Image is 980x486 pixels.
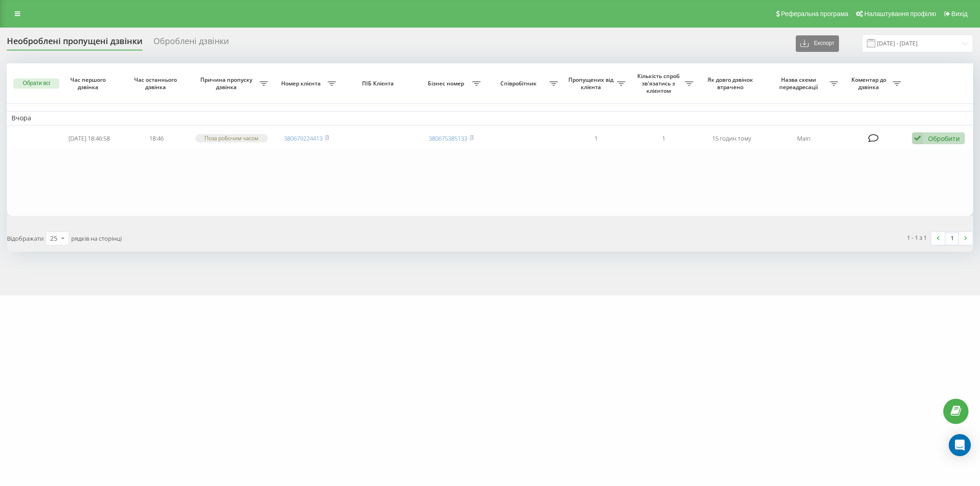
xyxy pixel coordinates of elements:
[429,134,467,142] a: 380675385133
[63,76,115,90] span: Час першого дзвінка
[422,80,472,87] span: Бізнес номер
[864,10,936,17] span: Налаштування профілю
[195,76,260,90] span: Причина пропуску дзвінка
[153,36,229,51] div: Оброблені дзвінки
[490,80,549,87] span: Співробітник
[630,127,697,150] td: 1
[71,234,122,243] span: рядків на сторінці
[928,134,960,143] div: Обробити
[949,434,971,456] div: Open Intercom Messenger
[770,76,830,90] span: Назва схеми переадресації
[13,79,59,89] button: Обрати всі
[50,234,57,243] div: 25
[195,134,268,142] div: Поза робочим часом
[907,233,927,242] div: 1 - 1 з 1
[781,10,849,17] span: Реферальна програма
[705,76,758,90] span: Як довго дзвінок втрачено
[698,127,765,150] td: 15 годин тому
[348,80,409,87] span: ПІБ Клієнта
[562,127,630,150] td: 1
[277,80,327,87] span: Номер клієнта
[796,35,839,52] button: Експорт
[55,127,123,150] td: [DATE] 18:46:58
[123,127,190,150] td: 18:46
[634,73,685,94] span: Кількість спроб зв'язатись з клієнтом
[284,134,323,142] a: 380679224413
[847,76,893,90] span: Коментар до дзвінка
[7,111,973,125] td: Вчора
[567,76,617,90] span: Пропущених від клієнта
[7,36,142,51] div: Необроблені пропущені дзвінки
[945,232,959,245] a: 1
[765,127,843,150] td: Main
[7,234,44,243] span: Відображати
[952,10,968,17] span: Вихід
[130,76,183,90] span: Час останнього дзвінка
